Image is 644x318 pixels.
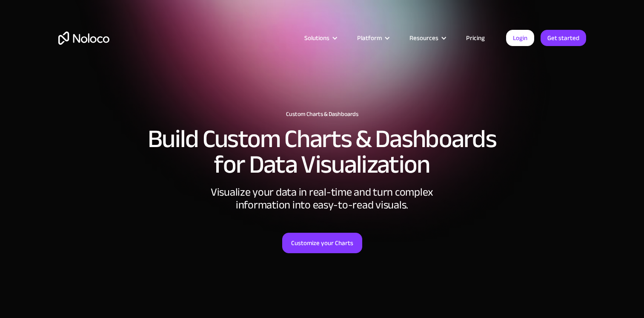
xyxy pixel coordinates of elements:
[294,32,346,43] div: Solutions
[346,32,399,43] div: Platform
[455,32,495,43] a: Pricing
[541,30,586,46] a: Get started
[58,126,586,177] h2: Build Custom Charts & Dashboards for Data Visualization
[282,233,362,253] a: Customize your Charts
[58,32,109,45] a: home
[506,30,534,46] a: Login
[357,32,382,43] div: Platform
[399,32,455,43] div: Resources
[195,186,450,211] div: Visualize your data in real-time and turn complex information into easy-to-read visuals.
[409,32,438,43] div: Resources
[58,111,586,118] h1: Custom Charts & Dashboards
[304,32,329,43] div: Solutions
